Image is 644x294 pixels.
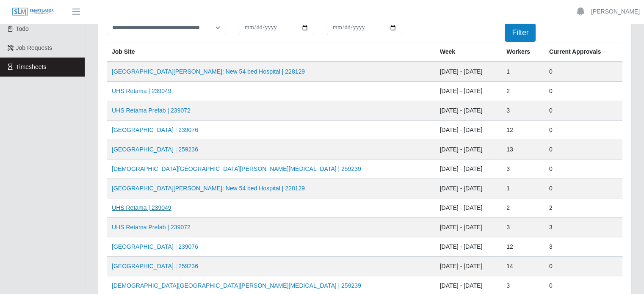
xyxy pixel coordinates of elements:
td: 12 [501,237,544,257]
span: Job Requests [16,44,53,51]
td: 0 [544,159,622,179]
td: 1 [501,62,544,82]
td: 0 [544,257,622,276]
th: Week [435,42,502,62]
td: 0 [544,82,622,101]
a: [GEOGRAPHIC_DATA] | 259236 [112,263,198,269]
td: [DATE] - [DATE] [435,121,502,140]
td: 3 [544,237,622,257]
td: 0 [544,101,622,121]
a: UHS Retama | 239049 [112,204,171,211]
td: 14 [501,257,544,276]
a: UHS Retama Prefab | 239072 [112,224,191,231]
td: 0 [544,62,622,82]
td: 0 [544,179,622,198]
td: [DATE] - [DATE] [435,101,502,121]
a: [GEOGRAPHIC_DATA][PERSON_NAME]: New 54 bed Hospital | 228129 [112,185,305,192]
td: [DATE] - [DATE] [435,257,502,276]
th: Workers [501,42,544,62]
td: [DATE] - [DATE] [435,62,502,82]
td: 1 [501,179,544,198]
a: [GEOGRAPHIC_DATA] | 239076 [112,126,198,133]
a: [GEOGRAPHIC_DATA] | 239076 [112,243,198,250]
td: 13 [501,140,544,159]
span: Timesheets [16,63,47,70]
td: 2 [544,198,622,218]
span: Todo [16,25,29,32]
td: 3 [501,218,544,237]
th: Current Approvals [544,42,622,62]
td: 2 [501,198,544,218]
td: [DATE] - [DATE] [435,198,502,218]
td: [DATE] - [DATE] [435,218,502,237]
td: 0 [544,140,622,159]
td: [DATE] - [DATE] [435,140,502,159]
td: 3 [544,218,622,237]
a: [GEOGRAPHIC_DATA] | 259236 [112,146,198,153]
td: [DATE] - [DATE] [435,159,502,179]
td: 3 [501,159,544,179]
a: [PERSON_NAME] [591,7,640,16]
td: 0 [544,121,622,140]
td: [DATE] - [DATE] [435,179,502,198]
a: [GEOGRAPHIC_DATA][PERSON_NAME]: New 54 bed Hospital | 228129 [112,68,305,75]
img: SLM Logo [12,7,54,16]
a: [DEMOGRAPHIC_DATA][GEOGRAPHIC_DATA][PERSON_NAME][MEDICAL_DATA] | 259239 [112,165,361,172]
button: Filter [505,23,536,42]
td: 3 [501,101,544,121]
a: UHS Retama | 239049 [112,88,171,94]
td: [DATE] - [DATE] [435,237,502,257]
a: [DEMOGRAPHIC_DATA][GEOGRAPHIC_DATA][PERSON_NAME][MEDICAL_DATA] | 259239 [112,282,361,289]
th: job site [107,42,435,62]
a: UHS Retama Prefab | 239072 [112,107,191,114]
td: 2 [501,82,544,101]
td: [DATE] - [DATE] [435,82,502,101]
td: 12 [501,121,544,140]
